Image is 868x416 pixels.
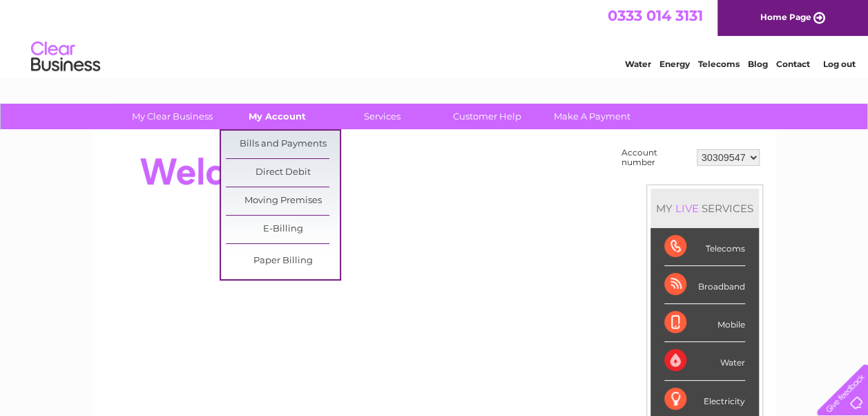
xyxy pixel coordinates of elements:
a: Contact [776,59,810,69]
div: Telecoms [664,228,745,266]
a: Make A Payment [535,104,649,129]
div: Mobile [664,304,745,342]
a: Telecoms [698,59,740,69]
a: E-Billing [226,216,340,243]
a: Blog [748,59,768,69]
div: LIVE [673,202,702,215]
a: Moving Premises [226,187,340,215]
a: Customer Help [430,104,544,129]
a: My Account [220,104,334,129]
a: Paper Billing [226,247,340,275]
a: Water [625,59,651,69]
div: Water [664,342,745,380]
img: logo.png [30,36,101,78]
a: My Clear Business [115,104,229,129]
div: Clear Business is a trading name of Verastar Limited (registered in [GEOGRAPHIC_DATA] No. 3667643... [108,8,761,67]
a: Energy [659,59,690,69]
div: Broadband [664,266,745,304]
a: Bills and Payments [226,131,340,158]
a: 0333 014 3131 [608,7,703,24]
div: MY SERVICES [650,189,759,228]
a: Direct Debit [226,159,340,187]
a: Services [325,104,439,129]
td: Account number [618,144,693,171]
a: Log out [822,59,855,69]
